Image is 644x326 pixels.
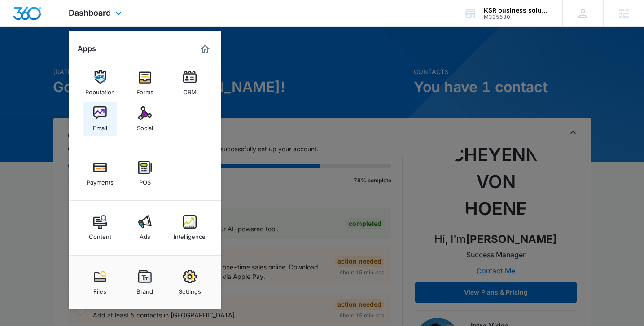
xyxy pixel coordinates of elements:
div: Ads [140,229,150,240]
a: Email [83,102,117,136]
a: Files [83,265,117,300]
a: POS [128,156,162,190]
div: CRM [183,84,197,96]
div: Settings [179,283,201,295]
div: Domain Overview [34,53,80,59]
a: Reputation [83,66,117,100]
div: v 4.0.25 [25,14,44,22]
a: Social [128,102,162,136]
span: Dashboard [69,8,111,18]
a: Ads [128,211,162,245]
div: Payments [87,174,114,186]
a: Settings [173,265,207,300]
a: CRM [173,66,207,100]
div: Reputation [85,84,115,96]
div: Brand [136,283,153,295]
div: Content [89,229,111,240]
div: account name [484,7,549,14]
div: POS [139,174,151,186]
img: website_grey.svg [14,23,22,31]
a: Forms [128,66,162,100]
div: Keywords by Traffic [99,53,151,59]
div: Email [93,120,107,132]
img: tab_keywords_by_traffic_grey.svg [89,52,96,59]
div: Files [93,283,106,295]
div: Intelligence [174,229,206,240]
a: Marketing 360® Dashboard [198,42,212,56]
img: logo_orange.svg [14,14,22,22]
div: account id [484,14,549,20]
div: Social [137,120,153,132]
div: Domain: [DOMAIN_NAME] [23,23,99,31]
a: Content [83,211,117,245]
a: Payments [83,156,117,190]
a: Intelligence [173,211,207,245]
div: Forms [136,84,153,96]
h2: Apps [78,44,96,53]
a: Brand [128,265,162,300]
img: tab_domain_overview_orange.svg [24,52,31,59]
